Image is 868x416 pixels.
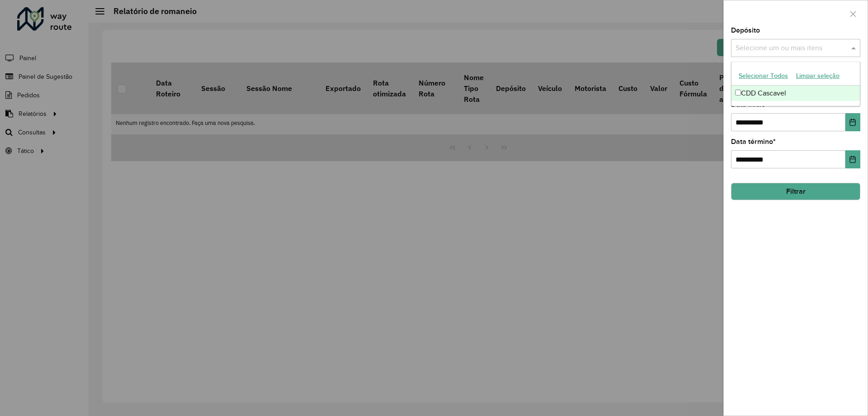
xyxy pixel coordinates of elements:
[731,183,860,200] button: Filtrar
[731,136,776,147] label: Data término
[792,69,844,83] button: Limpar seleção
[735,69,792,83] button: Selecionar Todos
[731,86,860,101] div: CDD Cascavel
[731,62,860,106] ng-dropdown-panel: Options list
[845,113,860,131] button: Choose Date
[731,25,760,36] label: Depósito
[845,150,860,168] button: Choose Date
